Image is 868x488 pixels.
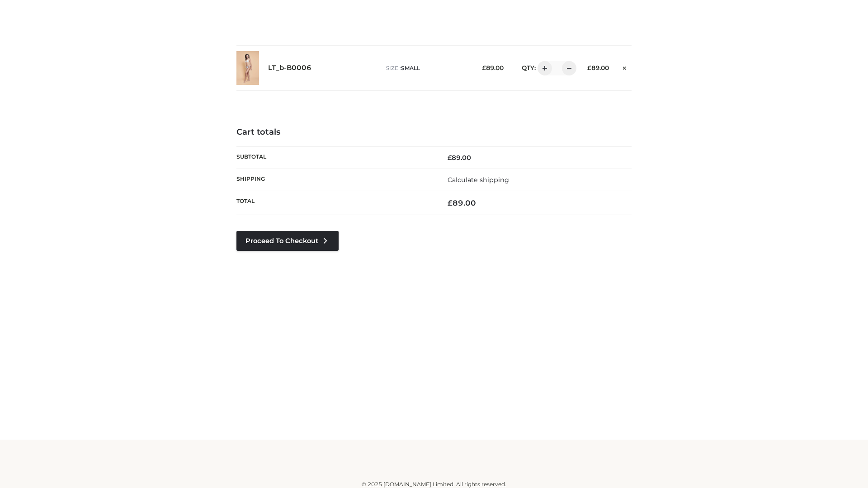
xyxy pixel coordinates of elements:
bdi: 89.00 [448,198,476,207]
bdi: 89.00 [482,64,504,71]
span: £ [482,64,486,71]
bdi: 89.00 [448,154,471,162]
a: Proceed to Checkout [236,231,339,251]
h4: Cart totals [236,127,632,137]
th: Total [236,191,434,215]
a: Calculate shipping [448,176,509,184]
span: £ [448,198,453,207]
span: £ [587,64,591,71]
p: size : [386,64,468,72]
th: Subtotal [236,146,434,169]
bdi: 89.00 [587,64,609,71]
span: £ [448,154,452,162]
a: LT_b-B0006 [268,64,311,72]
span: SMALL [401,65,420,71]
div: QTY: [513,61,573,75]
a: Remove this item [618,61,632,73]
th: Shipping [236,169,434,191]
